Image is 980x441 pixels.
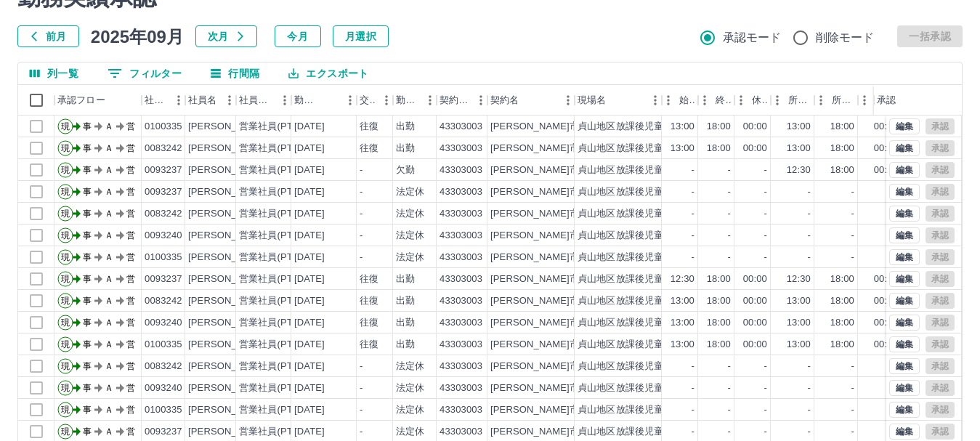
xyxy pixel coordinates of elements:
div: 出勤 [396,142,415,155]
div: 00:00 [874,120,898,134]
text: 事 [83,296,92,306]
text: 現 [61,121,70,132]
div: 貞山地区放課後児童クラブ [578,338,692,352]
div: 43303003 [440,251,482,264]
div: - [851,207,854,221]
div: 所定開始 [788,85,811,116]
text: 現 [61,209,70,219]
button: 編集 [889,249,920,265]
button: メニュー [274,89,296,111]
div: 現場名 [578,85,606,116]
div: - [808,207,811,221]
div: 貞山地区放課後児童クラブ [578,360,692,373]
div: 始業 [679,85,695,116]
div: 13:00 [671,294,694,308]
div: 18:00 [830,163,854,177]
div: 0093240 [145,381,182,395]
div: 出勤 [396,338,415,352]
div: - [764,163,767,177]
div: 43303003 [440,207,482,221]
div: [DATE] [294,185,325,199]
button: メニュー [219,89,240,111]
text: Ａ [105,121,113,132]
div: - [692,360,694,373]
div: - [808,251,811,264]
div: 貞山地区放課後児童クラブ [578,251,692,264]
div: 13:00 [787,294,811,308]
div: 12:30 [787,163,811,177]
div: [PERSON_NAME] [188,360,267,373]
text: 現 [61,252,70,262]
text: 現 [61,361,70,371]
div: 43303003 [440,142,482,155]
div: 休憩 [734,85,771,116]
div: 営業社員(PT契約) [239,120,315,134]
div: - [360,185,363,199]
div: 00:00 [743,142,767,155]
button: 編集 [889,140,920,156]
div: 契約名 [490,85,519,116]
div: 交通費 [357,85,393,116]
div: [PERSON_NAME]市 [490,272,579,286]
text: 現 [61,187,70,197]
text: 事 [83,121,92,132]
div: 18:00 [707,120,731,134]
span: 削除モード [816,29,875,46]
button: 前月 [17,25,79,47]
text: Ａ [105,209,113,219]
text: 現 [61,230,70,240]
div: [PERSON_NAME]市 [490,142,579,155]
button: ソート [319,90,339,110]
div: [PERSON_NAME]市 [490,163,579,177]
div: 社員区分 [239,85,274,116]
text: 事 [83,187,92,197]
div: 始業 [662,85,698,116]
div: - [764,207,767,221]
div: 所定終業 [832,85,855,116]
div: 法定休 [396,185,424,199]
div: - [692,185,694,199]
div: [PERSON_NAME]市 [490,316,579,330]
div: 営業社員(PT契約) [239,229,315,243]
text: 営 [126,143,135,153]
div: - [728,207,731,221]
div: 営業社員(PT契約) [239,338,315,352]
div: 00:00 [874,294,898,308]
div: 43303003 [440,294,482,308]
div: 18:00 [707,142,731,155]
div: 13:00 [671,338,694,352]
text: 営 [126,165,135,175]
div: 貞山地区放課後児童クラブ [578,207,692,221]
div: 12:30 [787,272,811,286]
button: メニュー [557,89,579,111]
button: エクスポート [277,62,380,84]
text: Ａ [105,165,113,175]
div: 社員番号 [145,85,168,116]
div: 営業社員(PT契約) [239,207,315,221]
text: Ａ [105,252,113,262]
div: 0093237 [145,163,182,177]
div: - [851,229,854,243]
div: 往復 [360,294,378,308]
div: [PERSON_NAME] [188,338,267,352]
div: 勤務日 [294,85,319,116]
div: 営業社員(PT契約) [239,294,315,308]
text: Ａ [105,339,113,349]
div: [PERSON_NAME] [188,229,267,243]
text: 現 [61,317,70,328]
div: 出勤 [396,120,415,134]
button: 行間隔 [199,62,271,84]
div: 営業社員(PT契約) [239,360,315,373]
div: 43303003 [440,185,482,199]
div: - [851,185,854,199]
button: 編集 [889,380,920,396]
div: [PERSON_NAME]市 [490,381,579,395]
text: 事 [83,339,92,349]
div: 終業 [716,85,732,116]
button: 編集 [889,358,920,374]
div: [PERSON_NAME] [188,381,267,395]
div: [DATE] [294,316,325,330]
div: [PERSON_NAME] [188,207,267,221]
div: - [360,163,363,177]
div: [DATE] [294,338,325,352]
